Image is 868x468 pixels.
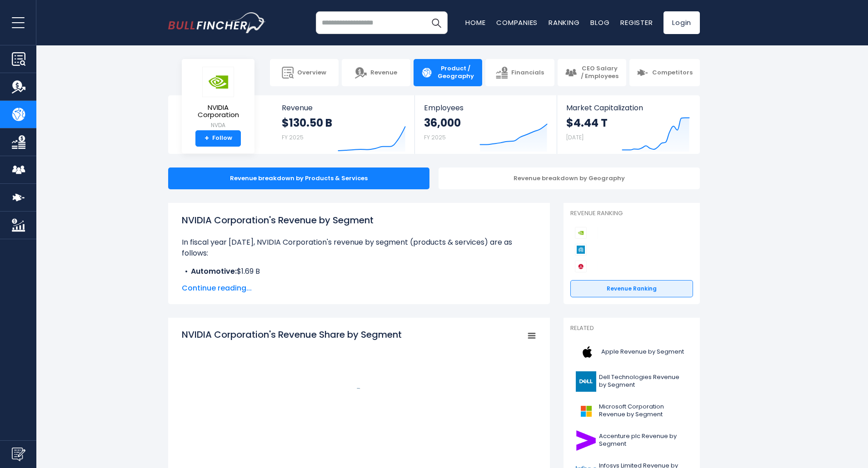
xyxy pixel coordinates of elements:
span: CEO Salary / Employees [580,65,619,80]
p: Related [570,325,693,332]
a: Accenture plc Revenue by Segment [570,428,693,453]
div: Revenue breakdown by Products & Services [168,167,429,189]
a: Blog [590,18,609,27]
span: NVIDIA Corporation [189,104,247,119]
a: Overview [270,59,339,86]
a: Revenue [342,59,410,86]
span: Continue reading... [182,283,536,294]
span: Revenue [370,69,397,77]
span: Accenture plc Revenue by Segment [599,433,688,448]
p: In fiscal year [DATE], NVIDIA Corporation's revenue by segment (products & services) are as follows: [182,237,536,259]
span: Revenue [282,103,406,112]
tspan: NVIDIA Corporation's Revenue Share by Segment [182,328,402,341]
h1: NVIDIA Corporation's Revenue by Segment [182,213,536,227]
img: ACN logo [576,430,596,451]
span: Overview [297,69,326,77]
span: Financials [511,69,544,77]
small: NVDA [189,121,247,129]
a: +Follow [195,130,241,147]
img: Applied Materials competitors logo [575,244,587,256]
a: Companies [496,18,538,27]
a: CEO Salary / Employees [558,59,626,86]
a: Register [620,18,653,27]
img: NVIDIA Corporation competitors logo [575,227,587,239]
a: Ranking [549,18,579,27]
small: FY 2025 [424,133,446,141]
a: Login [663,11,700,34]
small: [DATE] [566,133,584,141]
span: Dell Technologies Revenue by Segment [599,374,688,389]
span: Employees [424,103,547,112]
strong: $130.50 B [282,116,332,130]
li: $1.69 B [182,266,536,277]
a: Employees 36,000 FY 2025 [415,95,556,154]
button: Search [425,11,448,34]
a: NVIDIA Corporation NVDA [189,66,248,130]
strong: 36,000 [424,116,461,130]
p: Revenue Ranking [570,210,693,217]
a: Dell Technologies Revenue by Segment [570,369,693,394]
a: Product / Geography [414,59,482,86]
a: Competitors [629,59,700,86]
a: Financials [485,59,554,86]
small: FY 2025 [282,133,304,141]
span: Product / Geography [436,65,475,80]
span: Market Capitalization [566,103,690,112]
span: Competitors [652,69,693,77]
img: AAPL logo [576,342,599,362]
img: MSFT logo [576,401,596,421]
a: Apple Revenue by Segment [570,340,693,365]
strong: + [205,134,209,143]
img: DELL logo [576,371,596,392]
img: Broadcom competitors logo [575,261,587,272]
img: bullfincher logo [168,12,266,33]
a: Microsoft Corporation Revenue by Segment [570,399,693,424]
b: Automotive: [191,266,237,276]
div: Revenue breakdown by Geography [439,167,700,189]
a: Go to homepage [168,12,266,33]
span: Apple Revenue by Segment [601,348,684,356]
a: Revenue Ranking [570,280,693,297]
strong: $4.44 T [566,116,608,130]
span: Microsoft Corporation Revenue by Segment [599,403,688,419]
a: Market Capitalization $4.44 T [DATE] [557,95,699,154]
a: Revenue $130.50 B FY 2025 [273,95,415,154]
a: Home [465,18,485,27]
